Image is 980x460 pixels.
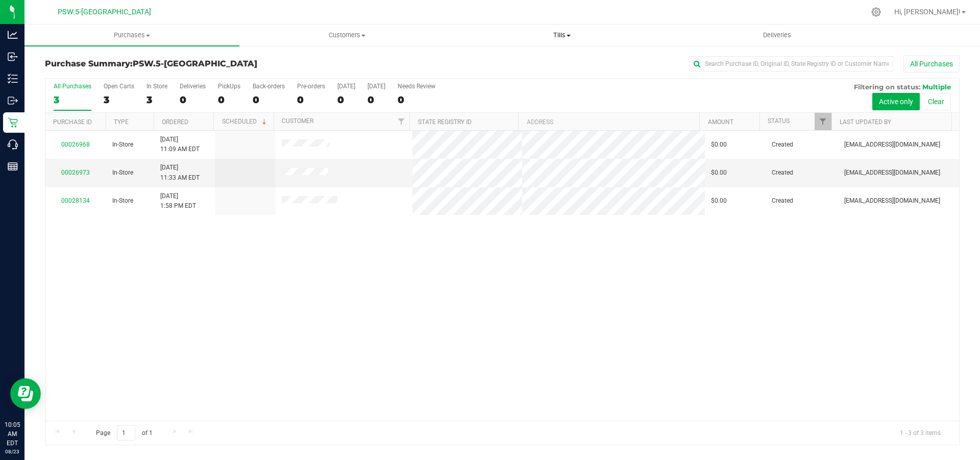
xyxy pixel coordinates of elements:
span: Created [772,168,793,178]
button: Active only [872,93,920,110]
div: 3 [104,94,134,106]
div: 0 [367,94,385,106]
a: 00026968 [61,141,90,148]
th: Address [518,113,699,131]
input: 1 [117,425,135,441]
inline-svg: Inbound [8,52,18,62]
span: Deliveries [749,31,805,40]
inline-svg: Outbound [8,95,18,106]
span: 1 - 3 of 3 items [892,425,949,441]
div: Open Carts [104,83,134,90]
span: [DATE] 1:58 PM EDT [160,191,196,211]
span: Purchases [24,31,239,40]
a: Customers [239,25,454,46]
div: Deliveries [180,83,206,90]
a: Purchases [24,25,239,46]
div: 3 [54,94,91,106]
a: Amount [708,118,733,126]
a: Tills [454,25,669,46]
h3: Purchase Summary: [45,59,350,68]
iframe: Resource center [10,378,41,409]
p: 08/23 [5,448,20,455]
a: Ordered [162,118,188,126]
inline-svg: Analytics [8,30,18,40]
inline-svg: Call Center [8,139,18,150]
div: 0 [398,94,435,106]
inline-svg: Reports [8,161,18,172]
a: Filter [393,113,409,130]
span: Tills [455,31,669,40]
a: Last Updated By [840,118,891,126]
div: Pre-orders [297,83,325,90]
span: In-Store [112,168,133,178]
span: Created [772,196,793,206]
div: 0 [180,94,206,106]
span: [DATE] 11:09 AM EDT [160,135,200,154]
div: Manage settings [870,7,883,17]
span: Hi, [PERSON_NAME]! [894,8,961,16]
a: Scheduled [222,118,268,125]
div: All Purchases [54,83,91,90]
div: 0 [337,94,355,106]
a: State Registry ID [418,118,472,126]
a: Status [768,117,790,125]
div: In Store [146,83,167,90]
button: Clear [921,93,951,110]
div: [DATE] [367,83,385,90]
div: PickUps [218,83,240,90]
div: 0 [218,94,240,106]
div: [DATE] [337,83,355,90]
span: $0.00 [711,168,727,178]
span: [EMAIL_ADDRESS][DOMAIN_NAME] [844,196,940,206]
span: In-Store [112,196,133,206]
span: $0.00 [711,196,727,206]
span: $0.00 [711,140,727,150]
span: Filtering on status: [854,83,920,91]
div: Back-orders [253,83,285,90]
a: Deliveries [670,25,885,46]
span: Customers [240,31,454,40]
a: 00026973 [61,169,90,176]
p: 10:05 AM EDT [5,420,20,448]
a: 00028134 [61,197,90,204]
div: 3 [146,94,167,106]
span: Page of 1 [87,425,161,441]
a: Customer [282,117,313,125]
div: Needs Review [398,83,435,90]
input: Search Purchase ID, Original ID, State Registry ID or Customer Name... [689,56,893,71]
a: Filter [815,113,831,130]
span: Created [772,140,793,150]
a: Type [114,118,129,126]
a: Purchase ID [53,118,92,126]
div: 0 [297,94,325,106]
span: [DATE] 11:33 AM EDT [160,163,200,182]
span: In-Store [112,140,133,150]
span: Multiple [922,83,951,91]
button: All Purchases [903,55,960,72]
div: 0 [253,94,285,106]
inline-svg: Inventory [8,74,18,84]
span: [EMAIL_ADDRESS][DOMAIN_NAME] [844,168,940,178]
span: [EMAIL_ADDRESS][DOMAIN_NAME] [844,140,940,150]
span: PSW.5-[GEOGRAPHIC_DATA] [58,8,151,16]
span: PSW.5-[GEOGRAPHIC_DATA] [133,59,257,68]
inline-svg: Retail [8,117,18,128]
